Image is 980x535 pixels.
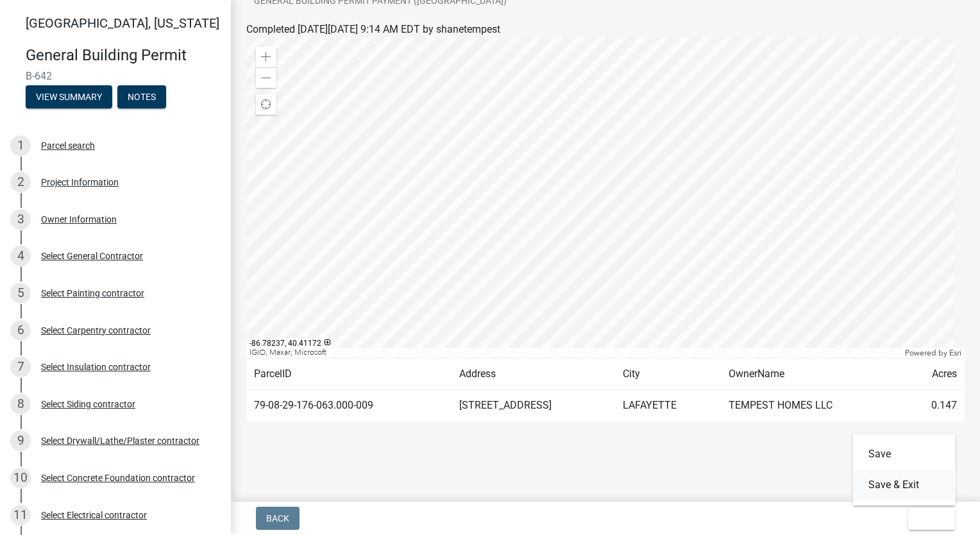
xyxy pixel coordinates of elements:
[10,320,31,341] div: 6
[10,283,31,303] div: 5
[41,141,95,150] div: Parcel search
[721,359,902,390] td: OwnerName
[246,390,452,421] td: 79-08-29-176-063.000-009
[902,390,965,421] td: 0.147
[918,513,937,523] span: Exit
[908,507,955,530] button: Exit
[10,430,31,451] div: 9
[853,439,956,470] button: Save
[117,85,166,108] button: Notes
[10,209,31,230] div: 3
[902,348,965,358] div: Powered by
[10,135,31,156] div: 1
[41,326,151,335] div: Select Carpentry contractor
[41,473,195,482] div: Select Concrete Foundation contractor
[721,390,902,421] td: TEMPEST HOMES LLC
[246,359,452,390] td: ParcelID
[41,400,135,409] div: Select Siding contractor
[256,47,276,67] div: Zoom in
[10,394,31,414] div: 8
[117,92,166,103] wm-modal-confirm: Notes
[266,513,289,523] span: Back
[615,390,720,421] td: LAFAYETTE
[902,359,965,390] td: Acres
[41,362,151,371] div: Select Insulation contractor
[246,23,500,35] span: Completed [DATE][DATE] 9:14 AM EDT by shanetempest
[949,348,961,357] a: Esri
[41,251,143,260] div: Select General Contractor
[853,434,956,505] div: Exit
[256,507,300,530] button: Back
[452,390,616,421] td: [STREET_ADDRESS]
[452,359,616,390] td: Address
[10,357,31,377] div: 7
[10,505,31,525] div: 11
[10,468,31,488] div: 10
[256,67,276,88] div: Zoom out
[26,92,112,103] wm-modal-confirm: Summary
[246,348,902,358] div: IGIO, Maxar, Microsoft
[41,178,119,187] div: Project Information
[26,15,219,31] span: [GEOGRAPHIC_DATA], [US_STATE]
[853,470,956,500] button: Save & Exit
[26,85,112,108] button: View Summary
[256,94,276,115] div: Find my location
[41,511,147,520] div: Select Electrical contractor
[10,172,31,192] div: 2
[41,289,144,298] div: Select Painting contractor
[26,46,221,65] h4: General Building Permit
[41,215,117,224] div: Owner Information
[10,246,31,266] div: 4
[615,359,720,390] td: City
[26,70,205,82] span: B-642
[41,436,199,445] div: Select Drywall/Lathe/Plaster contractor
